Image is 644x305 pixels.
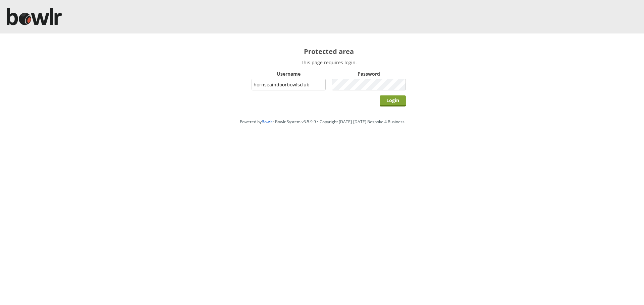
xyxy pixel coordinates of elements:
[240,119,405,125] span: Powered by • Bowlr System v3.5.9.9 • Copyright [DATE]-[DATE] Bespoke 4 Business
[252,59,406,66] p: This page requires login.
[380,95,406,106] input: Login
[262,119,272,125] a: Bowlr
[332,71,406,77] label: Password
[252,47,406,56] h2: Protected area
[252,71,326,77] label: Username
